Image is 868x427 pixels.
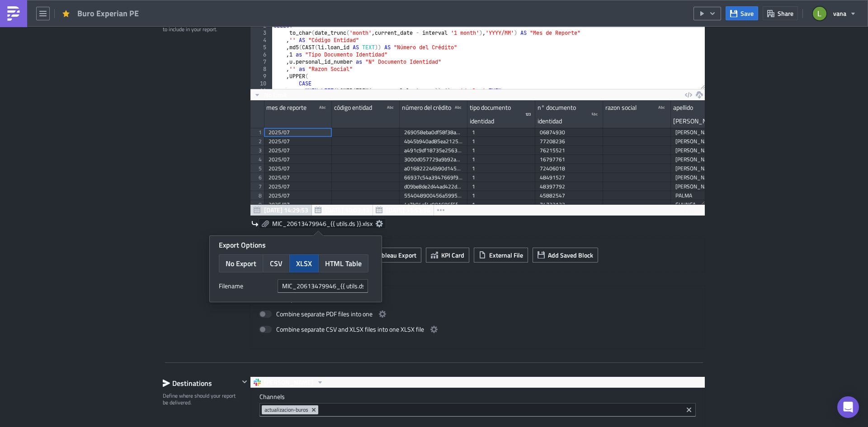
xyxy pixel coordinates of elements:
[250,73,272,80] div: 9
[726,6,758,20] button: Save
[540,155,599,164] div: 16797761
[472,137,531,146] div: 1
[270,258,283,269] span: CSV
[269,164,327,173] div: 2025/07
[219,279,273,293] label: Filenam﻿e
[404,182,463,191] div: d09be8de2d44ad422d2f534c1de38724
[675,173,734,182] div: [PERSON_NAME]
[675,164,734,173] div: [PERSON_NAME]
[318,254,368,272] button: HTML Table
[675,155,734,164] div: [PERSON_NAME]
[239,376,250,387] button: Hide content
[325,258,362,269] span: HTML Table
[311,205,373,216] button: [DATE] 10:03:13
[296,258,312,269] span: XLSX
[540,191,599,200] div: 45882547
[472,155,531,164] div: 1
[250,51,272,58] div: 6
[404,128,463,137] div: 269058eba0df58f38a526454aba436b3
[334,101,372,114] div: código entidad
[289,254,319,272] button: XLSX
[276,324,424,335] span: Combine separate CSV and XLSX files into one XLSX file
[675,146,734,155] div: [PERSON_NAME]
[4,4,432,11] p: Envio de archivo para actualizacion de la cartera vencida y recuperada para experian ✅
[219,240,373,250] div: Export Options
[472,164,531,173] div: 1
[426,248,469,263] button: KPI Card
[259,295,696,303] label: Additional Options
[807,4,861,23] button: vana
[812,6,827,21] img: Avatar
[250,80,272,87] div: 10
[269,173,327,182] div: 2025/07
[272,220,373,228] span: MIC_20613479946_{{ utils.ds }}.xlsx
[472,191,531,200] div: 1
[250,44,272,51] div: 5
[470,101,525,128] div: tipo documento identidad
[489,250,523,260] span: External File
[404,155,463,164] div: 3000d057729a9b92a586b3a485faa291
[472,182,531,191] div: 1
[538,101,592,128] div: n° documento identidad
[763,6,798,20] button: Share
[250,87,272,94] div: 11
[250,37,272,44] div: 4
[540,182,599,191] div: 48397792
[404,173,463,182] div: 66937c54a3947669f9eb7251898811bc
[250,66,272,73] div: 8
[833,9,846,18] span: vana
[266,101,307,114] div: mes de reporte
[404,200,463,209] div: 4c7b84af4c901686f5f5f7f73670238d
[675,191,734,200] div: PALMA
[269,200,327,209] div: 2025/07
[540,200,599,209] div: 74722133
[264,205,308,215] span: [DATE] 14:29:53
[540,164,599,173] div: 72406018
[778,9,793,18] span: Share
[472,200,531,209] div: 1
[741,9,754,18] span: Save
[269,137,327,146] div: 2025/07
[163,376,239,390] div: Destinations
[278,279,368,293] input: xlsx_file
[605,101,637,114] div: razon social
[276,309,373,319] span: Combine separate PDF files into one
[264,90,287,99] span: No Limit
[6,6,21,21] img: PushMetrics
[226,258,256,269] span: No Export
[441,250,464,260] span: KPI Card
[269,128,327,137] div: 2025/07
[837,396,859,418] div: Open Intercom Messenger
[646,205,703,216] div: 4922 rows in 11.16s
[673,101,728,128] div: apellido [PERSON_NAME]
[269,182,327,191] div: 2025/07
[219,254,263,272] button: No Export
[269,155,327,164] div: 2025/07
[373,205,434,216] button: [DATE] 13:53:56
[404,191,463,200] div: 554048900456a5995b452874865fa2d0
[675,137,734,146] div: [PERSON_NAME]
[250,58,272,66] div: 7
[269,191,327,200] div: 2025/07
[77,8,140,19] span: Buro Experian PE
[548,250,593,260] span: Add Saved Block
[325,205,369,215] span: [DATE] 10:03:13
[472,173,531,182] div: 1
[533,248,598,263] button: Add Saved Block
[402,101,451,114] div: número del crédito
[263,254,290,272] button: CSV
[540,146,599,155] div: 76215521
[250,377,327,388] button: [PERSON_NAME]
[404,146,463,155] div: a491c9df18735e2563090f345f968a14
[472,146,531,155] div: 1
[675,182,734,191] div: [PERSON_NAME]
[474,248,528,263] button: External File
[250,29,272,37] div: 3
[163,19,239,33] div: Select which data & attachment to include in your report.
[264,406,308,413] span: actualizacion-buros
[376,250,416,260] span: Tableau Export
[259,393,696,401] label: Channels
[540,128,599,137] div: 06874930
[310,405,318,414] button: Remove Tag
